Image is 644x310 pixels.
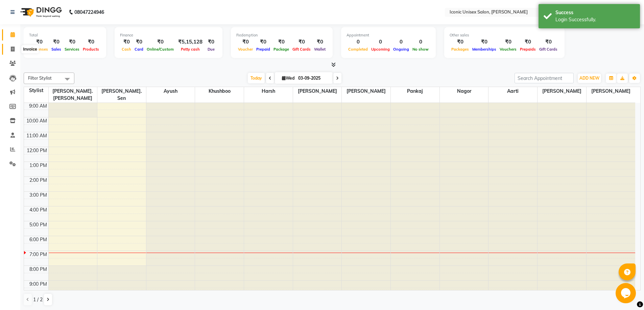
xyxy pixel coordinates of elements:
[120,32,217,38] div: Finance
[195,87,244,95] span: Khushboo
[255,47,272,52] span: Prepaid
[347,47,369,52] span: Completed
[291,47,312,52] span: Gift Cards
[391,47,411,52] span: Ongoing
[369,47,391,52] span: Upcoming
[450,38,471,46] div: ₹0
[29,38,50,46] div: ₹0
[291,38,312,46] div: ₹0
[179,47,201,52] span: Petty cash
[369,38,391,46] div: 0
[145,38,175,46] div: ₹0
[81,47,101,52] span: Products
[312,47,327,52] span: Wallet
[175,38,205,46] div: ₹5,15,128
[498,47,518,52] span: Vouchers
[24,87,48,94] div: Stylist
[578,74,601,83] button: ADD NEW
[33,296,43,303] span: 1 / 2
[312,38,327,46] div: ₹0
[28,266,48,273] div: 8:00 PM
[471,38,498,46] div: ₹0
[206,47,216,52] span: Due
[74,3,104,22] b: 08047224946
[342,87,390,95] span: [PERSON_NAME]
[28,103,48,110] div: 9:00 AM
[293,87,342,95] span: [PERSON_NAME]
[255,38,272,46] div: ₹0
[248,73,265,83] span: Today
[579,76,599,81] span: ADD NEW
[28,75,52,81] span: Filter Stylist
[28,177,48,184] div: 2:00 PM
[50,47,63,52] span: Sales
[236,47,255,52] span: Voucher
[120,38,133,46] div: ₹0
[411,47,430,52] span: No show
[471,47,498,52] span: Memberships
[515,73,574,83] input: Search Appointment
[518,47,538,52] span: Prepaids
[28,192,48,199] div: 3:00 PM
[133,38,145,46] div: ₹0
[280,76,296,81] span: Wed
[440,87,488,95] span: Nagor
[28,221,48,228] div: 5:00 PM
[63,38,81,46] div: ₹0
[272,47,291,52] span: Package
[28,206,48,214] div: 4:00 PM
[146,87,195,95] span: Ayush
[347,38,369,46] div: 0
[538,38,559,46] div: ₹0
[450,47,471,52] span: Packages
[555,9,635,16] div: Success
[28,281,48,288] div: 9:00 PM
[272,38,291,46] div: ₹0
[538,47,559,52] span: Gift Cards
[49,87,97,103] span: [PERSON_NAME]. [PERSON_NAME]
[63,47,81,52] span: Services
[25,117,48,124] div: 10:00 AM
[17,3,64,22] img: logo
[28,236,48,243] div: 6:00 PM
[616,283,637,303] iframe: chat widget
[205,38,217,46] div: ₹0
[391,87,439,95] span: Pankaj
[97,87,146,103] span: [PERSON_NAME]. Sen
[81,38,101,46] div: ₹0
[244,87,293,95] span: Harsh
[133,47,145,52] span: Card
[555,16,635,23] div: Login Successfully.
[236,32,327,38] div: Redemption
[518,38,538,46] div: ₹0
[25,147,48,154] div: 12:00 PM
[498,38,518,46] div: ₹0
[488,87,537,95] span: Aarti
[411,38,430,46] div: 0
[120,47,133,52] span: Cash
[21,45,39,53] div: Invoice
[236,38,255,46] div: ₹0
[587,87,635,95] span: [PERSON_NAME]
[28,251,48,258] div: 7:00 PM
[25,132,48,139] div: 11:00 AM
[391,38,411,46] div: 0
[538,87,586,95] span: [PERSON_NAME]
[347,32,430,38] div: Appointment
[145,47,175,52] span: Online/Custom
[50,38,63,46] div: ₹0
[450,32,559,38] div: Other sales
[28,162,48,169] div: 1:00 PM
[296,73,330,83] input: 2025-09-03
[29,32,101,38] div: Total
